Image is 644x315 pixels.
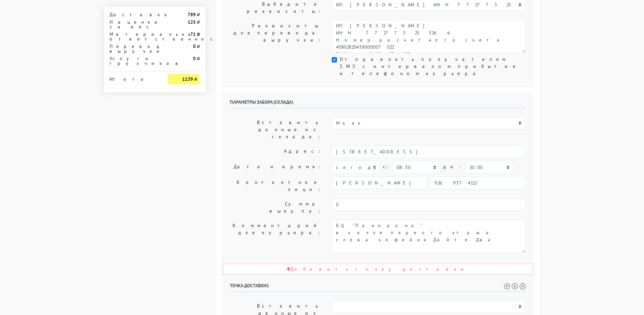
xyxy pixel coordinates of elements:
[110,74,158,81] div: Итого
[225,176,327,195] label: Контактное лицо:
[230,99,526,108] h6: Параметры забора (склада)
[383,161,389,173] label: c:
[430,176,526,189] input: Телефон
[332,220,526,253] textarea: Заход со стороны Верейская 29 стр 139
[332,176,427,189] input: Имя
[225,145,327,158] label: Адрес:
[225,198,327,217] label: Сумма выкупа:
[104,20,163,29] div: Наценка за вес
[104,44,163,53] div: Перевод выручки
[266,283,269,289] span: 1
[225,20,327,53] label: Реквизиты для перевода выручки:
[104,32,163,41] div: Материальная ответственность
[332,20,526,53] textarea: ИП [PERSON_NAME] ИНН 772775253266 Номер расчетного счета 40802810438000007022 БИК 044525225
[225,161,327,174] label: Дата и время:
[443,161,462,173] label: до:
[104,12,163,17] div: Доставка
[182,76,193,82] strong: 1139
[223,264,533,275] div: Добавить точку доставки
[193,43,196,49] strong: 0
[193,55,196,62] strong: 0
[188,19,196,25] strong: 125
[104,56,163,66] div: Услуги грузчиков
[340,56,526,77] label: Отправлять получателям SMS с интервалом прибытия и телефоном курьера
[230,283,526,292] h6: Точка доставки
[225,117,327,143] label: Вставить данные из склада:
[188,11,196,18] strong: 789
[190,31,196,37] strong: 71
[225,220,327,253] label: Комментарий для курьера:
